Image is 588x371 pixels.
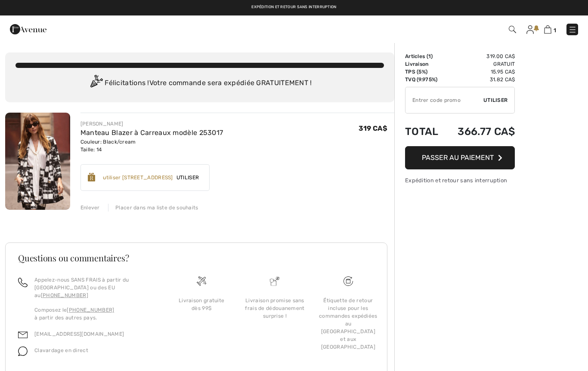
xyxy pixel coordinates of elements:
[405,60,446,68] td: Livraison
[103,174,173,181] div: utiliser [STREET_ADDRESS]
[359,124,387,132] span: 319 CA$
[34,306,155,322] p: Composez le à partir des autres pays.
[10,25,46,33] a: 1ère Avenue
[34,331,124,337] a: [EMAIL_ADDRESS][DOMAIN_NAME]
[422,153,494,162] span: Passer au paiement
[319,297,378,351] div: Étiquette de retour incluse pour les commandes expédiées au [GEOGRAPHIC_DATA] et aux [GEOGRAPHIC_...
[80,138,223,153] div: Couleur: Black/cream Taille: 14
[405,117,446,146] td: Total
[405,87,483,113] input: Code promo
[245,297,304,320] div: Livraison promise sans frais de dédouanement surprise !
[446,117,515,146] td: 366.77 CA$
[41,292,88,298] a: [PHONE_NUMBER]
[80,120,223,128] div: [PERSON_NAME]
[172,297,231,312] div: Livraison gratuite dès 99$
[10,21,46,38] img: 1ère Avenue
[446,76,515,83] td: 31.82 CA$
[88,173,96,181] img: Reward-Logo.svg
[5,113,70,210] img: Manteau Blazer à Carreaux modèle 253017
[344,276,353,286] img: Livraison gratuite dès 99$
[405,68,446,76] td: TPS (5%)
[67,307,114,313] a: [PHONE_NUMBER]
[526,25,534,34] img: Mes infos
[108,204,198,212] div: Placer dans ma liste de souhaits
[270,276,279,286] img: Livraison promise sans frais de dédouanement surprise&nbsp;!
[405,76,446,83] td: TVQ (9.975%)
[18,254,374,262] h3: Questions ou commentaires?
[18,346,28,356] img: chat
[405,52,446,60] td: Articles ( )
[18,278,28,287] img: call
[34,347,88,353] span: Clavardage en direct
[80,129,223,137] a: Manteau Blazer à Carreaux modèle 253017
[544,24,556,34] a: 1
[34,276,155,299] p: Appelez-nous SANS FRAIS à partir du [GEOGRAPHIC_DATA] ou des EU au
[197,276,206,286] img: Livraison gratuite dès 99$
[446,52,515,60] td: 319.00 CA$
[446,60,515,68] td: Gratuit
[15,75,384,92] div: Félicitations ! Votre commande sera expédiée GRATUITEMENT !
[80,204,100,212] div: Enlever
[173,174,202,181] span: Utiliser
[446,68,515,76] td: 15.95 CA$
[509,26,516,33] img: Recherche
[568,25,577,34] img: Menu
[483,96,508,104] span: Utiliser
[87,75,105,92] img: Congratulation2.svg
[405,176,515,184] div: Expédition et retour sans interruption
[405,146,515,169] button: Passer au paiement
[428,53,431,59] span: 1
[544,25,551,34] img: Panier d'achat
[18,330,28,340] img: email
[554,27,556,34] span: 1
